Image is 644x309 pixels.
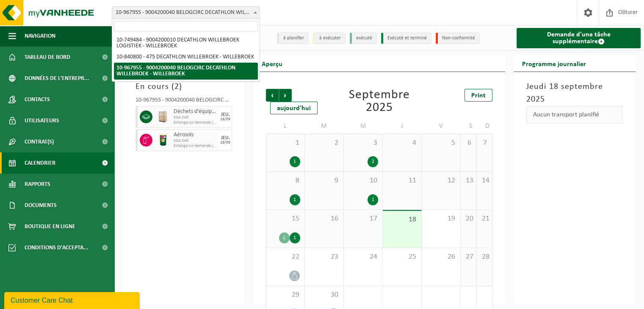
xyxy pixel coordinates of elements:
td: J [383,119,422,134]
td: L [266,119,305,134]
span: Navigation [25,25,55,47]
span: Contrat(s) [25,131,54,152]
span: 30 [309,290,339,300]
a: Demande d'une tâche supplémentaire [517,28,641,48]
span: 9 [309,176,339,185]
div: aujourd'hui [270,102,318,114]
span: 21 [481,214,488,223]
img: PB-OT-0200-MET-00-03 [157,134,169,146]
td: D [477,119,493,134]
li: exécuté [350,33,377,44]
span: Echange sur demande (déplacement exclu) [174,120,217,125]
span: 16 [309,214,339,223]
div: JEU. [221,112,230,117]
span: 23 [309,252,339,262]
span: Boutique en ligne [25,216,75,237]
span: Suivant [279,89,292,102]
span: 19 [426,214,456,223]
span: Déchets d'équipements électriques et électroniques - Sans tubes cathodiques [174,108,217,115]
span: Print [471,92,486,99]
span: 1 [271,138,300,148]
span: 13 [465,176,472,185]
div: 10-967955 - 9004200040 BELOGCIRC DECATHLON WILLEBROEK - WILLEBROEK [135,97,232,106]
span: KGA Colli [174,138,217,143]
span: 26 [426,252,456,262]
span: 6 [465,138,472,148]
span: KGA Colli [174,115,217,120]
span: 15 [271,214,300,223]
div: Septembre 2025 [340,89,419,114]
span: 5 [426,138,456,148]
div: Aucun transport planifié [526,106,623,124]
span: Précédent [266,89,279,102]
span: 20 [465,214,472,223]
div: JEU. [221,135,230,141]
span: 12 [426,176,456,185]
li: 10-749484 - 9004200010 DECATHLON WILLEBROEK LOGISTIEK - WILLEBROEK [114,35,258,52]
td: M [344,119,383,134]
li: Non-conformité [436,33,480,44]
td: M [305,119,344,134]
span: Données de l'entrepr... [25,68,89,89]
span: Calendrier [25,152,55,174]
a: Print [464,89,492,102]
span: 3 [348,138,378,148]
span: 18 [387,215,417,224]
div: 1 [290,194,300,205]
span: Echange sur demande (déplacement exclu) [174,143,217,149]
td: V [422,119,461,134]
div: 1 [368,194,378,205]
h3: Jeudi 18 septembre 2025 [526,80,623,106]
img: PB-WB-1440-WDN-00-00 [157,110,169,123]
span: 10 [348,176,378,185]
span: 17 [348,214,378,223]
span: Documents [25,195,57,216]
li: Exécuté et terminé [381,33,431,44]
div: 18/09 [220,141,230,145]
li: 10-967955 - 9004200040 BELOGCIRC DECATHLON WILLEBROEK - WILLEBROEK [114,63,258,80]
span: 2 [174,83,179,91]
span: 14 [481,176,488,185]
span: Aérosols [174,132,217,138]
li: à planifier [277,33,309,44]
span: 24 [348,252,378,262]
span: 27 [465,252,472,262]
h3: En cours ( ) [135,80,232,93]
td: S [461,119,476,134]
h2: Programme journalier [514,55,594,72]
div: 1 [290,232,300,243]
span: 7 [481,138,488,148]
div: 2 [368,156,378,167]
span: 8 [271,176,300,185]
li: 10-840800 - 475 DECATHLON WILLEBROEK - WILLEBROEK [114,52,258,63]
span: 25 [387,252,417,262]
span: 10-967955 - 9004200040 BELOGCIRC DECATHLON WILLEBROEK - WILLEBROEK [112,7,260,19]
span: 11 [387,176,417,185]
div: 1 [279,232,290,243]
li: à exécuter [313,33,345,44]
span: Contacts [25,89,50,110]
h2: Aperçu [253,55,291,72]
span: 22 [271,252,300,262]
span: 28 [481,252,488,262]
span: Conditions d'accepta... [25,237,88,258]
span: 2 [309,138,339,148]
div: 18/09 [220,117,230,121]
span: 29 [271,290,300,300]
span: Tableau de bord [25,47,70,68]
span: 4 [387,138,417,148]
span: Rapports [25,174,50,195]
div: 1 [290,156,300,167]
iframe: chat widget [4,290,141,309]
span: Utilisateurs [25,110,59,131]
